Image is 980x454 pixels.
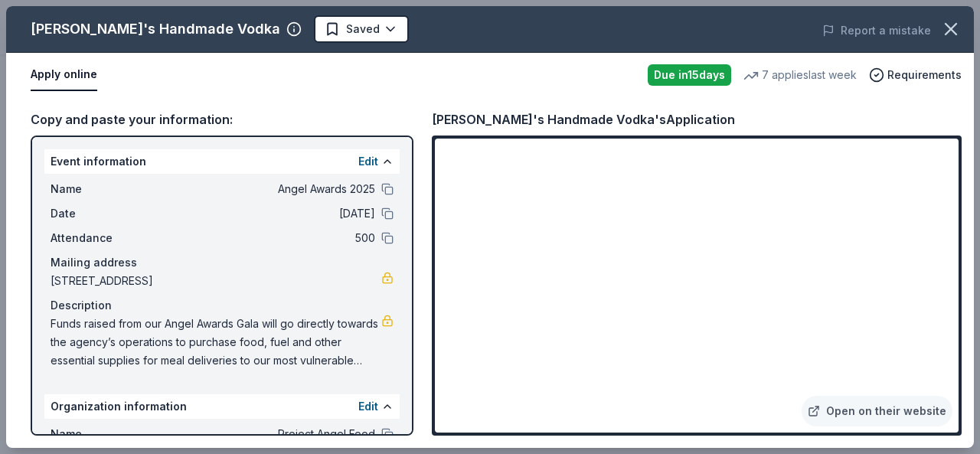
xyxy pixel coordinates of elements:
button: Edit [358,152,378,171]
span: Angel Awards 2025 [153,180,375,198]
div: Description [51,296,394,315]
div: 7 applies last week [743,66,857,84]
div: [PERSON_NAME]'s Handmade Vodka [31,17,280,41]
span: Name [51,180,153,198]
span: [DATE] [153,204,375,223]
button: Edit [358,397,378,416]
div: [PERSON_NAME]'s Handmade Vodka's Application [432,109,735,129]
button: Requirements [869,66,962,84]
span: Funds raised from our Angel Awards Gala will go directly towards the agency’s operations to purch... [51,315,381,370]
div: Copy and paste your information: [31,109,413,129]
span: Name [51,425,153,443]
span: [STREET_ADDRESS] [51,272,381,290]
button: Saved [314,15,409,43]
button: Apply online [31,59,97,91]
a: Open on their website [802,396,952,426]
div: Organization information [44,394,400,419]
div: Due in 15 days [648,64,731,86]
span: Requirements [887,66,962,84]
div: Mailing address [51,253,394,272]
button: Report a mistake [822,21,931,40]
span: Saved [346,20,380,38]
span: Project Angel Food [153,425,375,443]
span: 500 [153,229,375,247]
span: Attendance [51,229,153,247]
span: Date [51,204,153,223]
div: Event information [44,149,400,174]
